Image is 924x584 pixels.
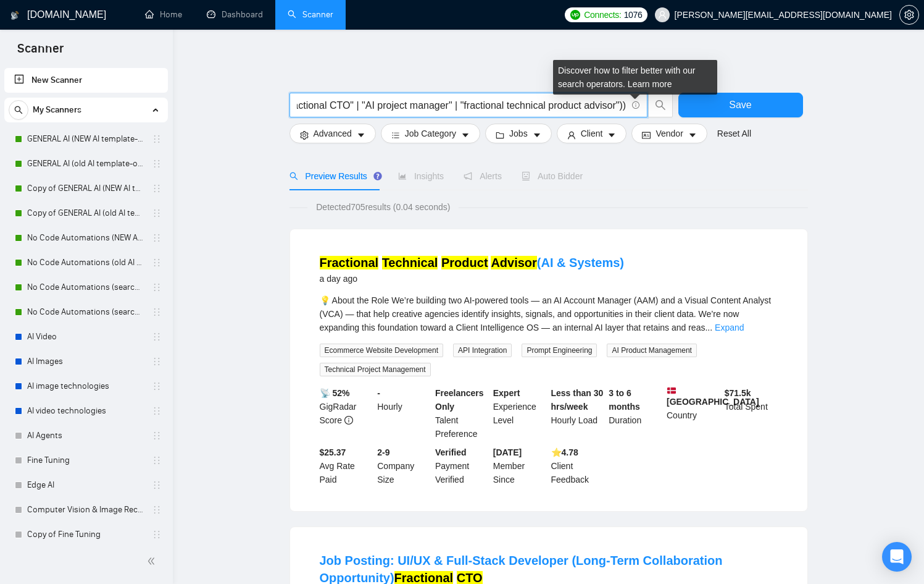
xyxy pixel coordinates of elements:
span: API Integration [453,344,512,357]
div: Avg Rate Paid [317,446,375,486]
span: caret-down [533,130,541,140]
span: area-chart [398,172,407,180]
button: settingAdvancedcaret-down [289,124,376,143]
span: search [9,106,28,114]
span: holder [152,332,162,342]
a: Reset All [717,127,751,140]
b: 📡 52% [320,388,350,398]
a: Expand [715,323,744,332]
span: holder [152,233,162,243]
span: info-circle [344,416,353,425]
a: AI Images [27,349,144,374]
span: bars [391,130,400,140]
span: AI Product Management [607,344,696,357]
a: Fractional Technical Product Advisor(AI & Systems) [320,256,625,269]
a: Copy of GENERAL AI (NEW AI template-optimized profile-Oct-2025) [27,176,144,201]
div: Member Since [491,446,549,486]
button: barsJob Categorycaret-down [381,124,480,143]
img: upwork-logo.png [570,10,580,20]
span: info-circle [632,101,640,109]
a: AI video technologies [27,399,144,423]
a: Edge AI [27,473,144,497]
img: 🇩🇰 [667,386,676,395]
span: My Scanners [33,98,81,122]
span: holder [152,505,162,515]
span: Insights [398,171,444,181]
span: holder [152,282,162,292]
a: searchScanner [288,9,333,20]
span: caret-down [461,130,470,140]
span: Alerts [464,171,502,181]
a: Fine Tuning [27,448,144,473]
b: ⭐️ 4.78 [551,447,578,457]
div: Tooltip anchor [372,171,383,182]
span: holder [152,406,162,416]
a: AI Video [27,324,144,349]
a: Computer Vision & Image Recognition [27,497,144,522]
span: Save [729,97,751,112]
div: Company Size [375,446,433,486]
button: setting [899,5,919,25]
a: Learn more [628,79,672,89]
div: Payment Verified [433,446,491,486]
button: folderJobscaret-down [485,124,552,143]
b: Verified [435,447,467,457]
div: Talent Preference [433,386,491,441]
div: GigRadar Score [317,386,375,441]
input: Search Freelance Jobs... [297,98,626,113]
a: Copy of GENERAL AI (old AI template-optimized profile-Sept-2025) [27,201,144,226]
span: holder [152,381,162,391]
b: $ 71.5k [725,388,751,398]
a: No Code Automations (NEW AI template-optimized profile-Oct-2025) [27,226,144,250]
button: userClientcaret-down [557,124,627,143]
span: holder [152,208,162,218]
span: Prompt Engineering [522,344,597,357]
div: Experience Level [491,386,549,441]
span: user [567,130,576,140]
span: holder [152,530,162,540]
a: No Code Automations (search only in Titles)(old AI template-optimized profile-Sept-2025) [27,300,144,324]
button: search [648,93,673,117]
span: Advanced [314,127,352,140]
div: Duration [606,386,664,441]
span: caret-down [688,130,697,140]
b: Less than 30 hrs/week [551,388,604,412]
a: setting [899,10,919,20]
span: Client [581,127,603,140]
a: AI Agents [27,423,144,448]
span: caret-down [607,130,616,140]
span: Connects: [584,8,621,22]
span: holder [152,184,162,193]
span: robot [522,172,530,180]
span: holder [152,258,162,268]
span: holder [152,134,162,144]
span: Ecommerce Website Development [320,344,444,357]
span: 1076 [624,8,643,22]
button: idcardVendorcaret-down [631,124,707,143]
span: Auto Bidder [522,171,583,181]
b: 3 to 6 months [609,388,640,412]
b: $25.37 [320,447,346,457]
span: Job Category [405,127,456,140]
span: Technical Project Management [320,363,431,376]
div: Hourly Load [549,386,607,441]
b: - [377,388,380,398]
a: homeHome [145,9,182,20]
mark: Fractional [320,256,379,269]
button: Save [678,93,803,117]
span: Vendor [656,127,683,140]
div: 💡 About the Role We’re building two AI-powered tools — an AI Account Manager (AAM) and a Visual C... [320,294,778,334]
span: holder [152,357,162,366]
span: idcard [642,130,651,140]
span: Preview Results [289,171,378,181]
span: double-left [147,555,159,567]
span: Detected 705 results (0.04 seconds) [307,200,459,214]
b: Freelancers Only [435,388,484,412]
a: GENERAL AI (NEW AI template-optimized profile-Oct-2025) [27,127,144,151]
div: a day ago [320,271,625,286]
a: dashboardDashboard [207,9,263,20]
div: Total Spent [722,386,780,441]
span: folder [496,130,504,140]
b: Expert [493,388,520,398]
a: GENERAL AI (old AI template-optimized profile-Sept-2025) [27,151,144,176]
